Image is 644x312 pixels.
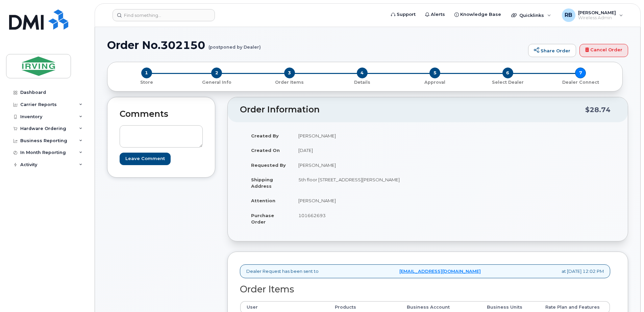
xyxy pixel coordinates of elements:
p: General Info [183,79,250,85]
strong: Attention [251,198,275,203]
div: Dealer Request has been sent to at [DATE] 12:02 PM [240,264,610,278]
h2: Order Information [240,105,585,114]
span: 1 [141,68,152,78]
td: [PERSON_NAME] [292,158,423,173]
a: 6 Select Dealer [471,78,544,85]
input: Leave Comment [120,153,171,165]
p: Store [116,79,177,85]
p: Select Dealer [474,79,541,85]
span: 5 [429,68,440,78]
td: [PERSON_NAME] [292,128,423,143]
a: 2 General Info [180,78,253,85]
a: Share Order [528,44,576,57]
a: 4 Details [326,78,398,85]
p: Details [328,79,396,85]
span: 2 [211,68,222,78]
h2: Order Items [240,284,610,294]
h1: Order No.302150 [107,39,525,51]
a: Cancel Order [579,44,628,57]
span: 101662693 [298,213,326,218]
span: 4 [357,68,368,78]
strong: Shipping Address [251,177,273,189]
h2: Comments [120,109,203,119]
strong: Created On [251,148,280,153]
td: 5th floor [STREET_ADDRESS][PERSON_NAME] [292,172,423,193]
a: [EMAIL_ADDRESS][DOMAIN_NAME] [399,268,481,275]
p: Order Items [256,79,323,85]
a: 5 Approval [399,78,471,85]
span: 3 [284,68,295,78]
strong: Requested By [251,162,286,168]
small: (postponed by Dealer) [208,39,261,50]
td: [DATE] [292,143,423,158]
a: 3 Order Items [253,78,326,85]
td: [PERSON_NAME] [292,193,423,208]
strong: Created By [251,133,279,138]
span: 6 [502,68,513,78]
div: $28.74 [585,103,611,116]
a: 1 Store [113,78,180,85]
p: Approval [401,79,469,85]
strong: Purchase Order [251,213,274,225]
